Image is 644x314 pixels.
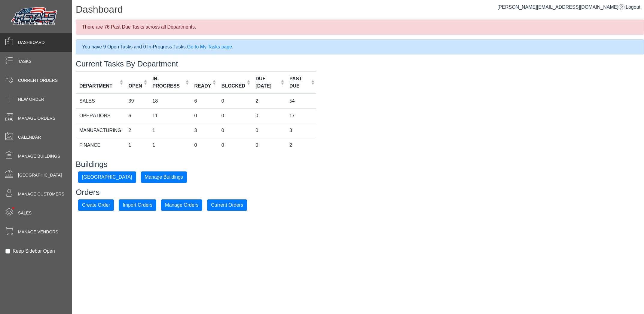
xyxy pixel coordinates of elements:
[286,138,316,152] td: 2
[191,138,218,152] td: 0
[191,94,218,109] td: 6
[76,39,644,54] div: You have 9 Open Tasks and 0 In-Progress Tasks.
[207,202,247,207] a: Current Orders
[125,94,149,109] td: 39
[125,138,149,152] td: 1
[76,138,125,152] td: FINANCE
[286,94,316,109] td: 54
[18,229,58,235] span: Manage Vendors
[78,171,136,183] button: [GEOGRAPHIC_DATA]
[18,134,41,140] span: Calendar
[18,115,55,122] span: Manage Orders
[76,123,125,138] td: MANUFACTURING
[18,172,62,178] span: [GEOGRAPHIC_DATA]
[149,108,191,123] td: 11
[221,82,245,90] div: BLOCKED
[149,138,191,152] td: 1
[252,138,286,152] td: 0
[626,5,640,10] span: Logout
[13,248,55,255] label: Keep Sidebar Open
[149,123,191,138] td: 1
[76,4,644,17] h1: Dashboard
[286,108,316,123] td: 17
[191,108,218,123] td: 0
[125,108,149,123] td: 6
[141,174,187,179] a: Manage Buildings
[218,123,252,138] td: 0
[76,188,644,197] h3: Orders
[78,199,114,211] button: Create Order
[194,82,211,90] div: READY
[125,123,149,138] td: 2
[161,202,202,207] a: Manage Orders
[218,108,252,123] td: 0
[152,75,184,90] div: IN-PROGRESS
[191,123,218,138] td: 3
[76,108,125,123] td: OPERATIONS
[119,202,156,207] a: Import Orders
[119,199,156,211] button: Import Orders
[18,153,60,159] span: Manage Buildings
[76,94,125,109] td: SALES
[149,94,191,109] td: 18
[187,44,233,49] a: Go to My Tasks page.
[255,75,279,90] div: DUE [DATE]
[207,199,247,211] button: Current Orders
[78,174,136,179] a: [GEOGRAPHIC_DATA]
[76,59,644,69] h3: Current Tasks By Department
[218,94,252,109] td: 0
[497,4,640,11] div: |
[79,82,118,90] div: DEPARTMENT
[76,160,644,169] h3: Buildings
[218,138,252,152] td: 0
[18,191,64,197] span: Manage Customers
[78,202,114,207] a: Create Order
[497,5,624,10] a: [PERSON_NAME][EMAIL_ADDRESS][DOMAIN_NAME]
[6,198,21,218] span: •
[161,199,202,211] button: Manage Orders
[18,77,58,84] span: Current Orders
[286,123,316,138] td: 3
[252,94,286,109] td: 2
[18,96,44,103] span: New Order
[129,82,142,90] div: OPEN
[9,5,60,28] img: Metals Direct Inc Logo
[76,20,644,35] div: There are 76 Past Due Tasks across all Departments.
[18,39,45,46] span: Dashboard
[18,58,32,65] span: Tasks
[18,210,32,216] span: Sales
[252,123,286,138] td: 0
[289,75,310,90] div: PAST DUE
[252,108,286,123] td: 0
[141,171,187,183] button: Manage Buildings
